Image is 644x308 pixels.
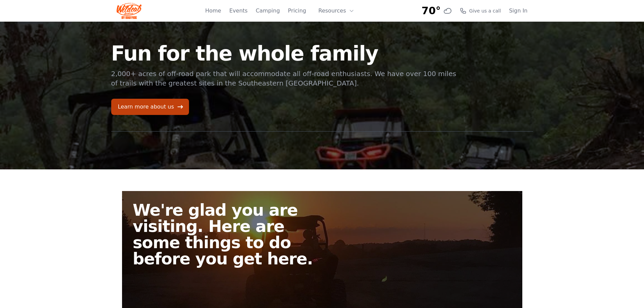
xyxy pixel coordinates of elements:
h1: Fun for the whole family [111,43,457,64]
a: Home [205,7,221,15]
a: Give us a call [460,7,501,14]
a: Camping [256,7,280,15]
h2: We're glad you are visiting. Here are some things to do before you get here. [133,202,328,267]
a: Learn more about us [111,99,189,115]
span: 70° [422,5,441,17]
a: Events [229,7,247,15]
span: Give us a call [469,7,501,14]
a: Sign In [509,7,528,15]
p: 2,000+ acres of off-road park that will accommodate all off-road enthusiasts. We have over 100 mi... [111,69,457,88]
button: Resources [314,4,358,18]
a: Pricing [288,7,306,15]
img: Wildcat Logo [117,3,142,19]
